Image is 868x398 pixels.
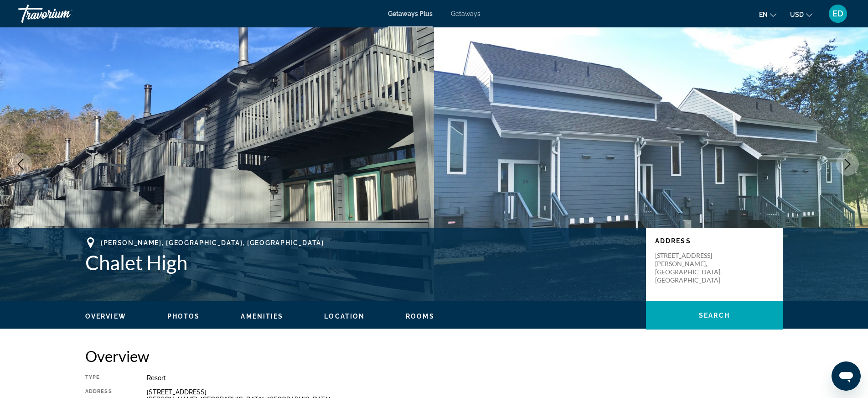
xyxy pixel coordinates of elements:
span: USD [790,11,804,18]
div: Type [85,374,124,382]
span: [PERSON_NAME], [GEOGRAPHIC_DATA], [GEOGRAPHIC_DATA] [101,239,324,246]
button: Change language [759,8,776,21]
span: Amenities [241,313,283,320]
button: Photos [167,312,200,320]
span: Location [324,313,365,320]
span: Search [699,312,730,319]
span: Photos [167,313,200,320]
button: User Menu [826,4,850,23]
a: Getaways Plus [388,10,433,17]
span: ED [832,9,843,18]
button: Previous image [9,153,32,176]
h1: Chalet High [85,251,637,274]
p: Address [655,237,774,245]
button: Next image [836,153,859,176]
button: Search [646,301,783,330]
a: Travorium [18,2,109,26]
span: en [759,11,768,18]
button: Location [324,312,365,320]
button: Amenities [241,312,283,320]
iframe: Button to launch messaging window [832,361,861,391]
div: Resort [147,374,783,382]
a: Getaways [451,10,480,17]
button: Overview [85,312,126,320]
button: Rooms [406,312,434,320]
h2: Overview [85,347,783,365]
p: [STREET_ADDRESS] [PERSON_NAME], [GEOGRAPHIC_DATA], [GEOGRAPHIC_DATA] [655,251,728,284]
span: Overview [85,313,126,320]
span: Rooms [406,313,434,320]
button: Change currency [790,8,812,21]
